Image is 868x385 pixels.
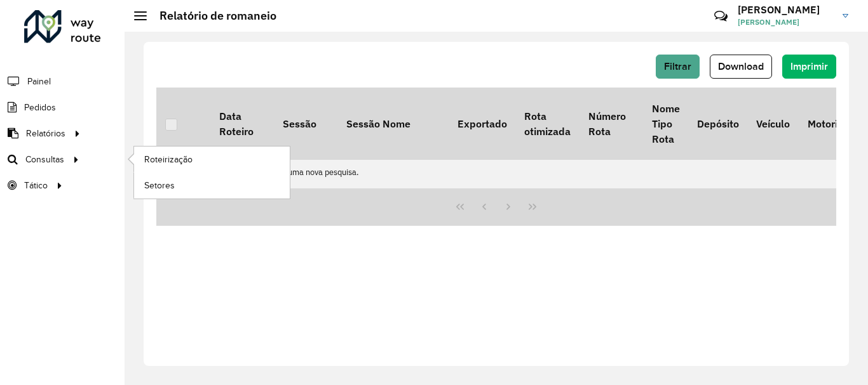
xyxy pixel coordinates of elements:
a: Roteirização [134,147,290,172]
button: Imprimir [782,55,836,79]
th: Depósito [688,88,747,160]
span: Consultas [25,153,64,166]
span: [PERSON_NAME] [738,16,833,28]
a: Contato Rápido [707,3,735,30]
th: Motorista [799,88,860,160]
button: Filtrar [656,55,700,79]
th: Exportado [449,88,515,160]
h2: Relatório de romaneio [147,9,276,23]
span: Filtrar [664,61,691,72]
th: Data Roteiro [210,88,274,160]
span: Imprimir [790,61,828,72]
span: Download [718,61,764,72]
th: Sessão Nome [337,88,449,160]
th: Rota otimizada [515,88,579,160]
button: Download [710,55,772,79]
span: Painel [27,75,51,88]
th: Sessão [274,88,337,160]
th: Número Rota [580,88,643,160]
th: Nome Tipo Rota [643,88,688,160]
span: Relatórios [26,127,65,140]
span: Pedidos [24,101,56,114]
a: Setores [134,173,290,198]
span: Setores [144,179,175,192]
span: Tático [24,179,48,192]
th: Veículo [748,88,799,160]
h3: [PERSON_NAME] [738,4,833,16]
span: Roteirização [144,153,193,166]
